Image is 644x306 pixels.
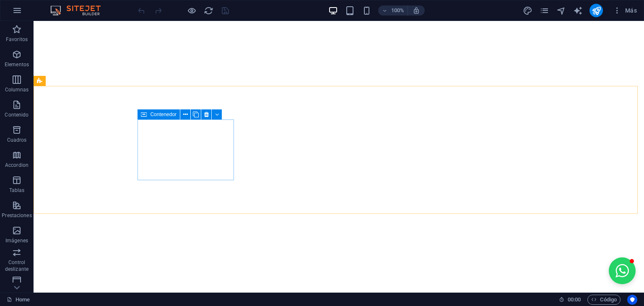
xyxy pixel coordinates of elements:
[610,4,640,17] button: Más
[150,112,177,117] span: Contenedor
[573,6,583,16] i: AI Writer
[7,295,30,305] a: Haz clic para cancelar la selección y doble clic para abrir páginas
[6,36,28,43] p: Favoritos
[539,5,549,16] button: pages
[2,212,31,219] p: Prestaciones
[5,61,29,68] p: Elementos
[203,5,213,16] button: reload
[568,295,581,305] span: 00 00
[5,86,29,93] p: Columnas
[378,5,408,16] button: 100%
[5,162,29,169] p: Accordion
[587,295,621,305] button: Código
[556,6,566,16] i: Navegador
[592,6,601,16] i: Publicar
[391,5,404,16] h6: 100%
[540,6,549,16] i: Páginas (Ctrl+Alt+S)
[48,5,111,16] img: Editor Logo
[522,5,532,16] button: design
[591,295,617,305] span: Código
[5,237,28,244] p: Imágenes
[5,112,29,118] p: Contenido
[523,6,532,16] i: Diseño (Ctrl+Alt+Y)
[187,5,197,16] button: Haz clic para salir del modo de previsualización y seguir editando
[589,4,603,17] button: publish
[613,6,637,15] span: Más
[413,7,420,14] i: Al redimensionar, ajustar el nivel de zoom automáticamente para ajustarse al dispositivo elegido.
[575,236,602,263] button: Open chat window
[556,5,566,16] button: navigator
[204,6,213,16] i: Volver a cargar página
[559,295,581,305] h6: Tiempo de la sesión
[574,296,575,303] span: :
[627,295,637,305] button: Usercentrics
[9,187,25,194] p: Tablas
[573,5,583,16] button: text_generator
[7,137,27,143] p: Cuadros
